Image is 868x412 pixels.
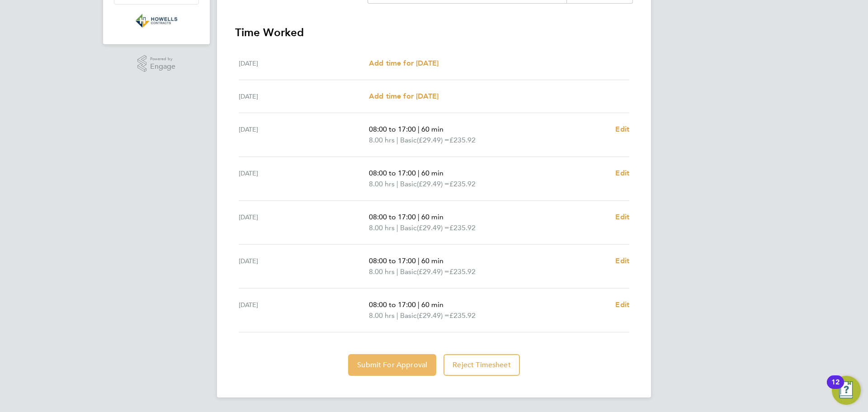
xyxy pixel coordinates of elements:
span: Edit [615,169,629,177]
span: | [418,169,420,177]
div: [DATE] [239,91,369,102]
span: | [418,125,420,133]
span: 8.00 hrs [369,311,395,320]
a: Go to home page [114,14,199,28]
div: [DATE] [239,58,369,69]
span: 08:00 to 17:00 [369,125,416,133]
span: £235.92 [449,223,476,232]
a: Edit [615,212,629,223]
button: Reject Timesheet [443,354,520,376]
span: Engage [150,63,175,71]
span: 60 min [421,125,443,133]
a: Add time for [DATE] [369,58,439,69]
span: Basic [400,266,417,277]
span: Powered by [150,55,175,63]
span: | [418,256,420,265]
span: Basic [400,135,417,146]
span: 60 min [421,213,443,221]
span: (£29.49) = [417,180,449,188]
span: Basic [400,179,417,189]
span: 08:00 to 17:00 [369,213,416,221]
a: Edit [615,124,629,135]
span: £235.92 [449,267,476,276]
span: | [396,136,398,144]
span: (£29.49) = [417,136,449,144]
span: Edit [615,256,629,265]
div: [DATE] [239,256,369,277]
span: Edit [615,300,629,309]
span: | [418,213,420,221]
div: [DATE] [239,124,369,146]
span: 8.00 hrs [369,223,395,232]
span: (£29.49) = [417,267,449,276]
a: Add time for [DATE] [369,91,439,102]
button: Submit For Approval [348,354,436,376]
a: Edit [615,299,629,310]
a: Edit [615,168,629,179]
img: wearehowells-logo-retina.png [135,14,178,28]
span: Reject Timesheet [453,360,511,369]
span: Basic [400,223,417,233]
span: 60 min [421,300,443,309]
span: | [396,223,398,232]
span: 8.00 hrs [369,136,395,144]
span: Add time for [DATE] [369,92,439,100]
span: (£29.49) = [417,311,449,320]
span: 08:00 to 17:00 [369,300,416,309]
span: 60 min [421,169,443,177]
a: Powered byEngage [137,55,176,72]
span: Basic [400,310,417,321]
span: (£29.49) = [417,223,449,232]
span: | [396,180,398,188]
span: £235.92 [449,180,476,188]
div: [DATE] [239,299,369,321]
span: £235.92 [449,311,476,320]
span: | [396,267,398,276]
span: | [418,300,420,309]
span: £235.92 [449,136,476,144]
button: Open Resource Center, 12 new notifications [832,376,861,405]
a: Edit [615,256,629,266]
span: 8.00 hrs [369,267,395,276]
h3: Time Worked [235,25,633,40]
div: [DATE] [239,212,369,233]
span: 8.00 hrs [369,180,395,188]
span: Edit [615,213,629,221]
span: 60 min [421,256,443,265]
div: [DATE] [239,168,369,189]
span: | [396,311,398,320]
div: 12 [831,382,840,394]
span: Add time for [DATE] [369,59,439,67]
span: 08:00 to 17:00 [369,169,416,177]
span: 08:00 to 17:00 [369,256,416,265]
span: Submit For Approval [357,360,427,369]
span: Edit [615,125,629,133]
